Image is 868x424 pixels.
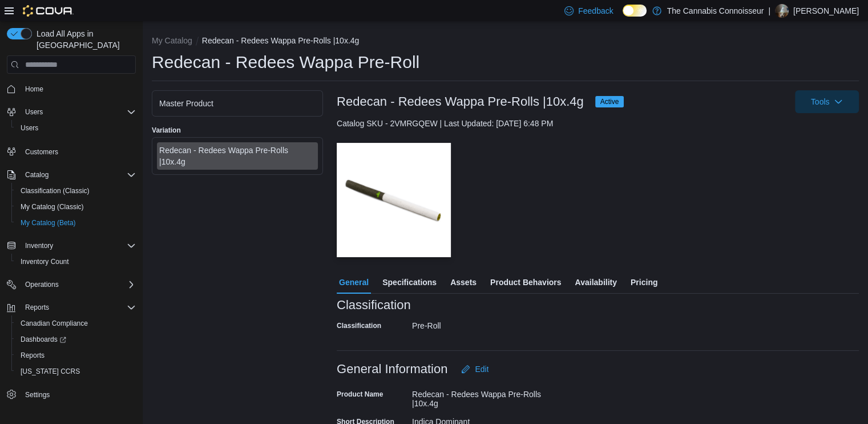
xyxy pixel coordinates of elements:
[337,321,381,330] label: Classification
[21,202,84,211] span: My Catalog (Classic)
[11,254,140,270] button: Inventory Count
[25,85,43,94] span: Home
[795,90,859,113] button: Tools
[475,363,488,375] span: Edit
[21,105,136,119] span: Users
[337,298,411,312] h3: Classification
[337,118,859,129] div: Catalog SKU - 2VMRGQEW | Last Updated: [DATE] 6:48 PM
[623,5,647,17] input: Dark Mode
[16,200,136,214] span: My Catalog (Classic)
[21,145,63,159] a: Customers
[457,358,493,381] button: Edit
[811,96,830,107] span: Tools
[21,123,38,133] span: Users
[667,4,764,18] p: The Cannabis Connoisseur
[25,303,49,312] span: Reports
[21,387,136,402] span: Settings
[16,121,43,135] a: Users
[25,390,50,399] span: Settings
[25,170,49,179] span: Catalog
[11,363,140,379] button: [US_STATE] CCRS
[32,28,136,51] span: Load All Apps in [GEOGRAPHIC_DATA]
[337,362,447,376] h3: General Information
[152,35,859,49] nav: An example of EuiBreadcrumbs
[16,333,71,346] a: Dashboards
[2,81,140,97] button: Home
[339,271,369,294] span: General
[578,5,613,17] span: Feedback
[11,199,140,215] button: My Catalog (Classic)
[412,385,565,408] div: Redecan - Redees Wappa Pre-Rolls |10x.4g
[768,4,770,18] p: |
[21,218,76,227] span: My Catalog (Beta)
[25,241,53,250] span: Inventory
[21,278,136,291] span: Operations
[159,145,316,167] div: Redecan - Redees Wappa Pre-Rolls |10x.4g
[16,184,94,198] a: Classification (Classic)
[600,97,619,107] span: Active
[595,96,624,107] span: Active
[16,216,80,230] a: My Catalog (Beta)
[152,126,181,135] label: Variation
[16,317,136,330] span: Canadian Compliance
[25,107,43,117] span: Users
[21,351,45,360] span: Reports
[21,257,69,266] span: Inventory Count
[21,278,63,291] button: Operations
[202,36,359,45] button: Redecan - Redees Wappa Pre-Rolls |10x.4g
[337,95,584,109] h3: Redecan - Redees Wappa Pre-Rolls |10x.4g
[21,301,54,314] button: Reports
[11,183,140,199] button: Classification (Classic)
[25,147,58,157] span: Customers
[23,5,74,17] img: Cova
[11,315,140,331] button: Canadian Compliance
[21,168,53,182] button: Catalog
[152,51,419,74] h1: Redecan - Redees Wappa Pre-Roll
[2,299,140,315] button: Reports
[152,36,192,45] button: My Catalog
[490,271,561,294] span: Product Behaviors
[775,4,789,18] div: Candice Flynt
[11,347,140,363] button: Reports
[412,317,565,330] div: Pre-Roll
[450,271,477,294] span: Assets
[16,121,136,135] span: Users
[21,168,136,182] span: Catalog
[11,331,140,347] a: Dashboards
[16,255,136,269] span: Inventory Count
[2,386,140,403] button: Settings
[2,277,140,293] button: Operations
[21,239,58,253] button: Inventory
[16,317,92,330] a: Canadian Compliance
[2,238,140,254] button: Inventory
[21,301,136,314] span: Reports
[25,280,59,289] span: Operations
[16,365,136,378] span: Washington CCRS
[21,319,88,328] span: Canadian Compliance
[16,184,136,198] span: Classification (Classic)
[337,143,451,257] img: Image for Redecan - Redees Wappa Pre-Rolls |10x.4g
[631,271,657,294] span: Pricing
[793,4,859,18] p: [PERSON_NAME]
[16,255,74,269] a: Inventory Count
[21,335,66,344] span: Dashboards
[16,349,49,362] a: Reports
[21,144,136,158] span: Customers
[21,82,136,96] span: Home
[16,333,136,346] span: Dashboards
[21,367,80,376] span: [US_STATE] CCRS
[11,215,140,231] button: My Catalog (Beta)
[2,143,140,159] button: Customers
[21,239,136,253] span: Inventory
[16,200,88,214] a: My Catalog (Classic)
[11,120,140,136] button: Users
[16,365,84,378] a: [US_STATE] CCRS
[575,271,616,294] span: Availability
[337,390,383,399] label: Product Name
[21,82,48,96] a: Home
[2,167,140,183] button: Catalog
[21,388,54,402] a: Settings
[21,186,90,195] span: Classification (Classic)
[21,105,47,119] button: Users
